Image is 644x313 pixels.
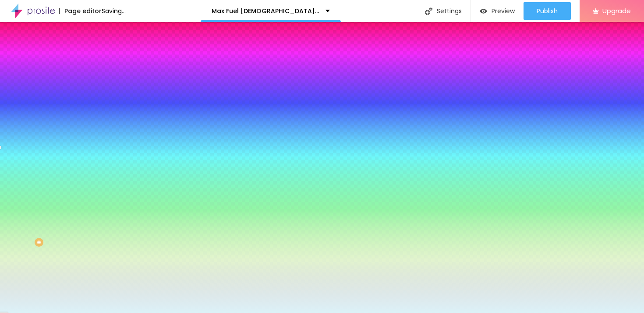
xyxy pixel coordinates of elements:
button: Preview [471,2,524,20]
div: Page editor [59,8,102,14]
span: Upgrade [602,7,631,14]
span: Publish [537,7,558,14]
p: Max Fuel [DEMOGRAPHIC_DATA][MEDICAL_DATA]™ vs Traditional Boosters: Which Works Better? [212,8,319,14]
div: Saving... [102,8,126,14]
img: Icone [425,7,432,15]
button: Publish [524,2,571,20]
span: Preview [492,7,515,14]
img: view-1.svg [480,7,487,15]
